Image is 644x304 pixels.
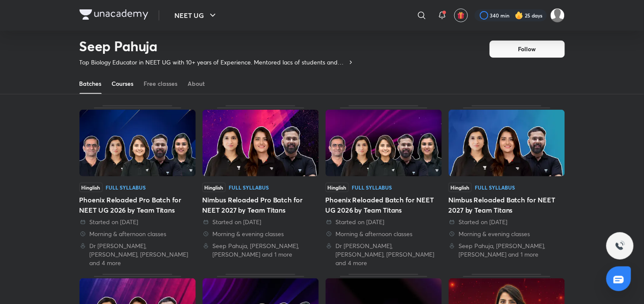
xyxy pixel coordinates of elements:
div: Morning & evening classes [203,230,319,238]
img: Thumbnail [449,110,565,176]
div: Nimbus Reloaded Batch for NEET 2027 by Team Titans [449,105,565,267]
div: Seep Pahuja, Anupam Upadhayay, Akansha Karnwal and 1 more [449,242,565,259]
div: About [188,79,205,88]
p: Top Biology Educator in NEET UG with 10+ years of Experience. Mentored lacs of students and Top R... [79,58,347,67]
div: Phoenix Reloaded Pro Batch for NEET UG 2026 by Team Titans [79,105,196,267]
div: Nimbus Reloaded Batch for NEET 2027 by Team Titans [449,195,565,215]
span: Hinglish [79,183,103,192]
a: Courses [112,73,134,94]
div: Nimbus Reloaded Pro Batch for NEET 2027 by Team Titans [203,195,319,215]
img: streak [515,11,523,20]
div: Full Syllabus [106,185,146,190]
button: avatar [454,9,468,22]
div: Phoenix Reloaded Batch for NEET UG 2026 by Team Titans [326,195,442,215]
div: Started on 12 Aug 2025 [326,218,442,226]
button: NEET UG [170,7,223,24]
div: Full Syllabus [229,185,269,190]
a: Free classes [144,73,178,94]
a: Batches [79,73,102,94]
div: Nimbus Reloaded Pro Batch for NEET 2027 by Team Titans [203,105,319,267]
img: avatar [457,12,465,19]
div: Phoenix Reloaded Pro Batch for NEET UG 2026 by Team Titans [79,195,196,215]
img: Company Logo [79,9,148,20]
div: Morning & evening classes [449,230,565,238]
span: Follow [518,45,536,53]
div: Courses [112,79,134,88]
div: Full Syllabus [352,185,392,190]
a: About [188,73,205,94]
img: Ananya chaudhary [550,8,565,23]
img: Thumbnail [79,110,196,176]
div: Started on 12 Aug 2025 [449,218,565,226]
h2: Seep Pahuja [79,38,354,55]
div: Full Syllabus [475,185,515,190]
span: Hinglish [326,183,349,192]
div: Free classes [144,79,178,88]
div: Morning & afternoon classes [79,230,196,238]
div: Started on 28 Aug 2025 [79,218,196,226]
div: Seep Pahuja, Anupam Upadhayay, Akansha Karnwal and 1 more [203,242,319,259]
button: Follow [490,41,565,58]
div: Batches [79,79,102,88]
span: Hinglish [449,183,472,192]
img: Thumbnail [203,110,319,176]
a: Company Logo [79,9,148,22]
div: Dr S K Singh, Seep Pahuja, Anupam Upadhayay and 4 more [326,242,442,267]
div: Phoenix Reloaded Batch for NEET UG 2026 by Team Titans [326,105,442,267]
img: ttu [615,241,625,251]
img: Thumbnail [326,110,442,176]
div: Morning & afternoon classes [326,230,442,238]
div: Dr S K Singh, Seep Pahuja, Anupam Upadhayay and 4 more [79,242,196,267]
div: Started on 25 Aug 2025 [203,218,319,226]
span: Hinglish [203,183,226,192]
